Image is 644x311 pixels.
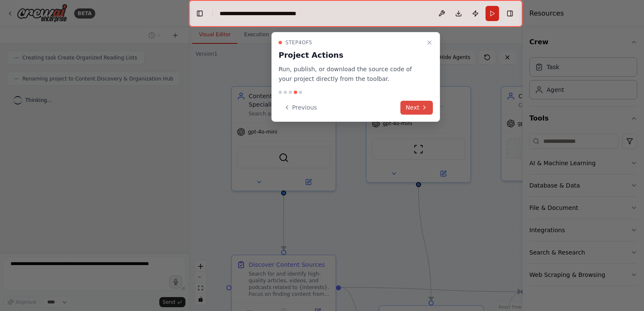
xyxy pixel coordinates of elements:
button: Hide left sidebar [194,8,206,19]
span: Step 4 of 5 [285,39,312,46]
p: Run, publish, or download the source code of your project directly from the toolbar. [279,64,423,84]
h3: Project Actions [279,49,423,61]
button: Close walkthrough [424,38,435,48]
button: Previous [279,101,322,115]
button: Next [400,101,433,115]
